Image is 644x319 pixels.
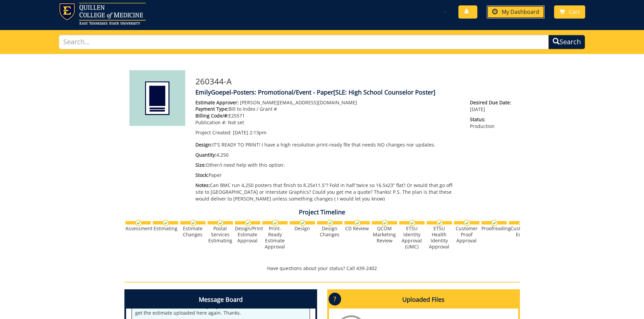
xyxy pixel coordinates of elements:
[554,5,585,19] a: Cart
[59,35,549,49] input: Search...
[195,106,229,112] span: Payment Type:
[382,220,388,226] img: checkmark
[195,89,515,96] h4: EmilyGoepel-Posters: Promotional/Event - Paper
[195,162,460,168] p: Other/I need help with this option:
[509,225,534,238] div: Customer Edits
[333,88,435,96] span: [SLE: High School Counselor Poster]
[548,35,585,49] button: Search
[502,8,539,16] span: My Dashboard
[409,220,415,226] img: checkmark
[195,141,212,148] span: Design:
[124,209,520,216] h4: Project Timeline
[290,225,315,232] div: Design
[464,220,470,226] img: checkmark
[59,3,146,25] img: ETSU logo
[329,293,341,305] p: ?
[427,225,452,250] div: ETSU Health Identity Approval
[399,225,425,250] div: ETSU Identity Approval (UMC)
[195,99,239,106] span: Estimate Approver:
[470,99,515,106] span: Desired Due Date:
[481,225,507,232] div: Proofreading
[195,77,515,86] h3: 260344-A
[163,220,169,226] img: checkmark
[195,129,232,136] span: Project Created:
[327,220,333,226] img: checkmark
[519,220,525,226] img: checkmark
[470,99,515,113] p: [DATE]
[208,225,233,244] div: Postal Services Estimating
[228,119,244,126] span: Not set
[569,8,580,16] span: Cart
[195,162,206,168] span: Size:
[195,112,460,119] p: E25571
[235,225,260,244] div: Design/Print Estimate Approval
[300,220,306,226] img: checkmark
[317,225,342,238] div: Design Changes
[126,291,315,309] h4: Message Board
[195,172,209,178] span: Stock:
[195,99,460,106] p: [PERSON_NAME][EMAIL_ADDRESS][DOMAIN_NAME]
[195,182,460,202] p: Can BMC run 4,250 posters that finish to 8.25x11.5”? Fold in half twice so 16.5x23” flat? Or woul...
[129,70,185,126] img: Product featured image
[354,220,361,226] img: checkmark
[344,225,370,232] div: CD Review
[487,5,545,19] a: My Dashboard
[124,265,520,272] p: Have questions about your status? Call 439-2402
[470,116,515,130] p: Production
[272,220,279,226] img: checkmark
[135,220,142,226] img: checkmark
[195,152,460,158] p: 4,250
[436,220,443,226] img: checkmark
[125,225,151,232] div: Assessment
[195,152,216,158] span: Quantity:
[195,106,460,112] p: Bill to Index / Grant #
[470,116,515,123] span: Status:
[195,182,210,188] span: Notes:
[190,220,196,226] img: checkmark
[217,220,224,226] img: checkmark
[491,220,498,226] img: checkmark
[245,220,251,226] img: checkmark
[329,291,518,309] h4: Uploaded Files
[233,129,266,136] span: [DATE] 2:13pm
[195,172,460,179] p: Paper
[195,141,460,148] p: IT'S READY TO PRINT! I have a high resolution print-ready file that needs NO changes nor updates.
[195,119,226,126] span: Publication #:
[262,225,288,250] div: Print-Ready Estimate Approval
[195,112,229,119] span: Billing Code/#:
[372,225,397,244] div: QCOM Marketing Review
[454,225,479,244] div: Customer Proof Approval
[180,225,206,238] div: Estimate Changes
[153,225,178,232] div: Estimating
